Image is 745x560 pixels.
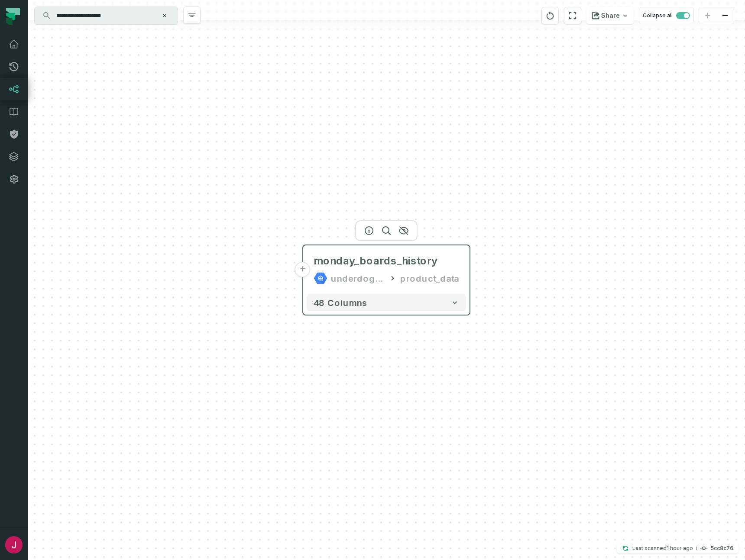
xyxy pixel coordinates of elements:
[617,543,739,554] button: Last scanned[DATE] 3:12:40 PM5cc8c76
[295,262,311,277] button: +
[639,7,694,24] button: Collapse all
[586,7,634,24] button: Share
[400,271,459,285] div: product_data
[716,7,734,24] button: zoom out
[160,11,169,20] button: Clear search query
[314,297,367,308] span: 48 columns
[331,271,385,285] div: underdog-inc
[314,254,437,268] div: monday_boards_history
[667,545,693,551] relative-time: Sep 12, 2025, 3:12 PM EDT
[632,544,693,553] p: Last scanned
[711,546,733,551] h4: 5cc8c76
[5,536,23,554] img: avatar of James Kim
